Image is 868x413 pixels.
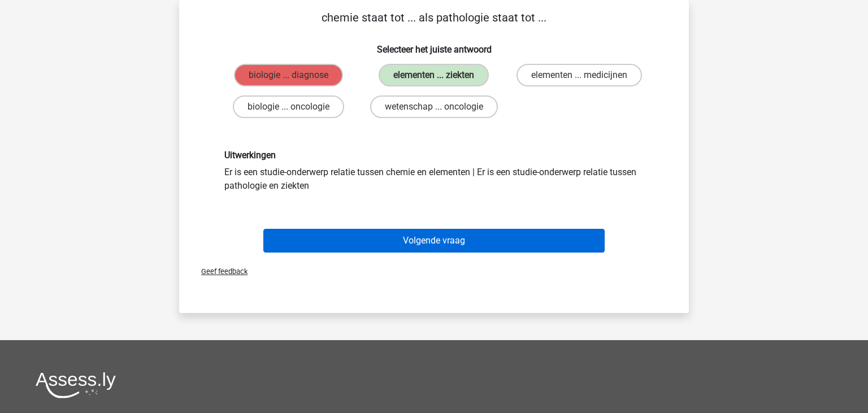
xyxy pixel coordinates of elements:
[197,9,671,26] p: chemie staat tot ... als pathologie staat tot ...
[216,150,652,192] div: Er is een studie-onderwerp relatie tussen chemie en elementen | Er is een studie-onderwerp relati...
[234,64,343,86] label: biologie ... diagnose
[263,229,605,253] button: Volgende vraag
[233,95,344,118] label: biologie ... oncologie
[192,267,248,276] span: Geef feedback
[517,64,642,86] label: elementen ... medicijnen
[379,64,489,86] label: elementen ... ziekten
[370,95,498,118] label: wetenschap ... oncologie
[36,372,116,398] img: Assessly logo
[224,150,644,160] h6: Uitwerkingen
[197,35,671,55] h6: Selecteer het juiste antwoord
